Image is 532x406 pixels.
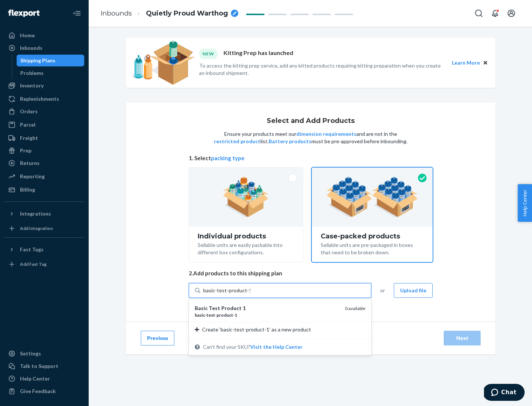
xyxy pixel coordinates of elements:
a: Home [4,30,84,41]
span: Quietly Proud Warthog [146,9,228,18]
div: Help Center [20,375,50,382]
a: Add Integration [4,223,84,234]
button: Close Navigation [69,6,84,21]
a: Freight [4,132,84,144]
input: Basic Test Product 1basic-test-product-10 availableCreate ‘basic-test-product-1’ as a new product... [203,287,250,294]
button: Open account menu [504,6,519,21]
div: Home [20,32,35,39]
button: Close [481,59,490,67]
a: Settings [4,348,84,359]
div: Sellable units are pre-packaged in boxes that need to be broken down. [321,240,424,256]
span: Create ‘basic-test-product-1’ as a new product [202,326,311,333]
em: product [216,312,233,318]
button: Next [444,331,481,345]
button: Talk to Support [4,360,84,372]
img: individual-pack.facf35554cb0f1810c75b2bd6df2d64e.png [223,177,269,217]
button: packing type [211,154,245,162]
span: Can't find your SKU? [203,343,303,351]
a: Billing [4,184,84,196]
button: Open notifications [488,6,502,21]
a: Add Fast Tag [4,258,84,270]
button: dimension requirements [296,130,357,138]
div: Freight [20,134,38,142]
p: To access the kitting prep service, add any kitted products requiring kitting preparation when yo... [199,62,445,77]
em: 1 [235,312,237,318]
img: case-pack.59cecea509d18c883b923b81aeac6d0b.png [326,177,418,217]
em: Basic [195,305,208,311]
div: NEW [199,49,218,59]
button: Fast Tags [4,244,84,255]
button: Learn More [452,59,480,67]
div: Parcel [20,121,35,128]
div: Add Integration [20,225,53,231]
div: Inventory [20,82,44,89]
a: Parcel [4,119,84,131]
button: Help Center [518,184,532,222]
a: Inventory [4,80,84,92]
div: Fast Tags [20,246,44,253]
a: Replenishments [4,93,84,105]
div: Sellable units are easily packable into different box configurations. [198,240,294,256]
button: Battery products [269,138,311,145]
a: Inbounds [4,42,84,54]
div: Billing [20,186,35,193]
a: Orders [4,106,84,117]
a: Inbounds [100,9,132,17]
span: 2. Add products to this shipping plan [189,269,433,277]
a: Reporting [4,171,84,182]
em: Product [221,305,242,311]
a: Shipping Plans [17,55,85,66]
button: Integrations [4,208,84,220]
div: Talk to Support [20,362,58,370]
button: Basic Test Product 1basic-test-product-10 availableCreate ‘basic-test-product-1’ as a new product... [250,343,303,351]
div: Next [450,334,474,342]
div: Settings [20,350,41,357]
div: Prep [20,147,31,154]
div: Inbounds [20,44,42,52]
em: test [207,312,215,318]
div: Shipping Plans [20,57,55,64]
div: Replenishments [20,95,59,103]
iframe: Opens a widget where you can chat to one of our agents [484,384,525,402]
a: Help Center [4,373,84,385]
span: 1. Select [189,154,433,162]
div: Add Fast Tag [20,261,47,267]
div: Individual products [198,233,294,240]
em: basic [195,312,205,318]
button: restricted product [214,138,260,145]
button: Upload file [394,283,433,298]
em: Test [209,305,220,311]
div: Returns [20,159,40,167]
div: Give Feedback [20,388,56,395]
h1: Select and Add Products [267,117,355,125]
a: Prep [4,145,84,156]
ol: breadcrumbs [95,3,244,24]
div: Integrations [20,210,51,217]
a: Returns [4,157,84,169]
div: Reporting [20,173,45,180]
div: Problems [20,69,44,77]
button: Give Feedback [4,385,84,397]
p: Ensure your products meet our and are not in the list. must be pre-approved before inbounding. [213,130,408,145]
div: Case-packed products [321,233,424,240]
span: or [380,287,385,294]
span: 0 available [345,306,365,311]
a: Problems [17,67,85,79]
em: 1 [243,305,246,311]
div: Orders [20,108,38,115]
p: Kitting Prep has launched [224,49,293,59]
img: Flexport logo [8,10,40,17]
button: Previous [141,331,174,345]
div: - - - [195,312,339,318]
button: Open Search Box [471,6,486,21]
